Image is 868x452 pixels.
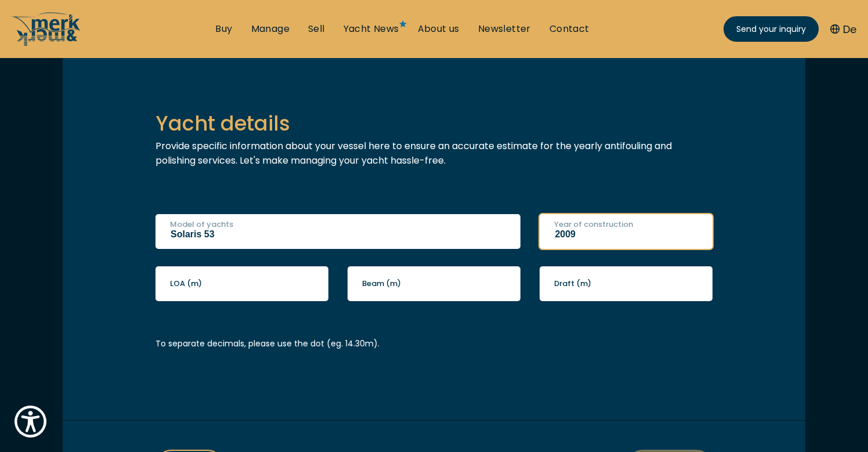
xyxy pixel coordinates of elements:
[830,21,856,37] button: De
[554,219,633,230] label: Year of construction
[155,139,713,168] p: Provide specific information about your vessel here to ensure an accurate estimate for the yearly...
[362,278,401,290] label: Beam (m)
[549,23,589,35] a: Contact
[308,23,325,35] a: Sell
[12,403,49,440] button: Show Accessibility Preferences
[418,23,460,35] a: About us
[478,23,531,35] a: Newsletter
[215,23,232,35] a: Buy
[251,23,290,35] a: Manage
[170,219,233,230] label: Model of yachts
[155,108,713,139] p: Yacht details
[724,16,819,42] a: Send your inquiry
[554,278,591,290] label: Draft (m)
[12,37,81,50] a: /
[343,23,399,35] a: Yacht News
[155,338,379,349] small: To separate decimals, please use the dot (eg. 14.30m).
[170,278,202,290] label: LOA (m)
[736,23,806,35] span: Send your inquiry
